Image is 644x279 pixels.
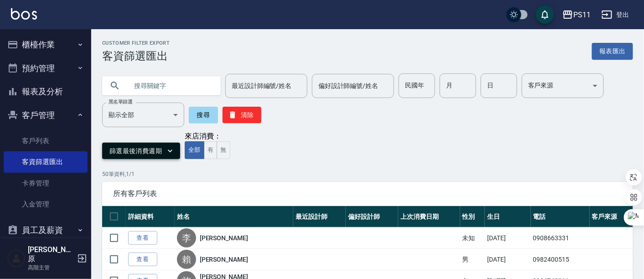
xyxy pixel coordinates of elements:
[102,143,180,160] button: 篩選最後消費週期
[4,57,88,80] button: 預約管理
[200,256,248,263] a: [PERSON_NAME]
[128,73,213,98] input: 搜尋關鍵字
[175,206,293,227] th: 姓名
[7,249,26,268] img: Person
[28,245,74,263] h5: [PERSON_NAME]原
[559,5,594,24] button: PS11
[4,130,88,151] a: 客戶列表
[4,194,88,215] a: 入金管理
[398,206,460,227] th: 上次消費日期
[346,206,398,227] th: 偏好設計師
[102,40,170,46] h2: Customer Filter Export
[223,107,261,123] button: 清除
[4,80,88,103] button: 報表及分析
[102,50,170,62] h3: 客資篩選匯出
[200,234,248,242] a: [PERSON_NAME]
[536,5,554,24] button: save
[189,107,218,123] button: 搜尋
[109,98,132,105] label: 黑名單篩選
[128,253,157,267] a: 查看
[102,170,633,178] p: 50 筆資料, 1 / 1
[460,206,485,227] th: 性別
[113,189,622,198] span: 所有客戶列表
[4,33,88,57] button: 櫃檯作業
[185,141,204,159] button: 全部
[28,263,74,272] p: 高階主管
[485,206,530,227] th: 生日
[4,151,88,172] a: 客資篩選匯出
[485,227,530,249] td: [DATE]
[531,206,590,227] th: 電話
[531,227,590,249] td: 0908663331
[128,231,157,245] a: 查看
[531,249,590,270] td: 0982400515
[4,173,88,194] a: 卡券管理
[204,141,217,159] button: 有
[126,206,175,227] th: 詳細資料
[217,141,230,159] button: 無
[4,218,88,242] button: 員工及薪資
[460,227,485,249] td: 未知
[4,103,88,127] button: 客戶管理
[590,206,633,227] th: 客戶來源
[293,206,346,227] th: 最近設計師
[598,6,633,23] button: 登出
[177,250,196,269] div: 賴
[102,103,184,127] div: 顯示全部
[485,249,530,270] td: [DATE]
[11,8,37,20] img: Logo
[185,132,230,159] div: 來店消費：
[592,43,633,60] button: 報表匯出
[573,9,591,21] div: PS11
[460,249,485,270] td: 男
[177,228,196,248] div: 李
